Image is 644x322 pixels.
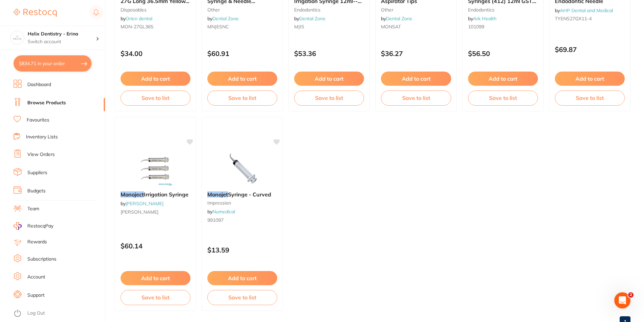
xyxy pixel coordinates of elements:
[294,7,364,12] small: Endodontics
[207,72,277,86] button: Add to cart
[294,24,304,30] span: MJIS
[27,239,47,245] a: Rewards
[555,16,592,22] span: TYENS27GX11-4
[27,256,56,263] a: Subscriptions
[468,72,538,86] button: Add to cart
[207,217,224,223] span: 991097
[207,24,229,30] span: MNJESNC
[294,90,364,105] button: Save to list
[381,7,451,12] small: other
[386,16,412,22] a: Dental Zone
[10,31,24,45] img: Helix Dentistry - Erina
[126,16,152,22] a: Orien dental
[27,117,49,124] a: Favourites
[14,5,57,21] a: Restocq Logo
[381,16,412,22] span: by
[555,46,625,53] p: $69.87
[555,72,625,86] button: Add to cart
[121,191,144,198] em: Monoject
[134,152,178,186] img: Monoject Irrigation Syringe
[381,90,451,105] button: Save to list
[121,290,190,305] button: Save to list
[27,223,53,230] span: RestocqPay
[121,191,190,197] b: Monoject Irrigation Syringe
[468,90,538,105] button: Save to list
[468,7,538,12] small: endodontics
[294,72,364,86] button: Add to cart
[294,16,326,22] span: by
[614,292,630,308] iframe: Intercom live chat
[207,191,277,197] b: Monojet Syringe - Curved
[207,16,239,22] span: by
[381,50,451,57] p: $36.27
[207,290,277,305] button: Save to list
[121,7,190,12] small: disposables
[27,292,45,299] a: Support
[628,292,634,298] span: 2
[14,222,22,230] img: RestocqPay
[27,81,51,88] a: Dashboard
[27,151,55,158] a: View Orders
[14,55,92,72] button: $834.71 in your order
[28,31,96,37] h4: Helix Dentistry - Erina
[121,271,190,285] button: Add to cart
[207,271,277,285] button: Add to cart
[212,209,235,215] a: Numedical
[14,9,57,17] img: Restocq Logo
[221,152,264,186] img: Monojet Syringe - Curved
[26,134,58,140] a: Inventory Lists
[212,16,239,22] a: Dental Zone
[121,72,190,86] button: Add to cart
[294,50,364,57] p: $53.36
[207,200,277,206] small: impression
[27,206,39,212] a: Team
[121,50,190,57] p: $34.00
[299,16,326,22] a: Dental Zone
[560,7,613,14] a: AHP Dental and Medical
[207,7,277,12] small: other
[207,50,277,57] p: $60.91
[14,222,53,230] a: RestocqPay
[121,16,152,22] span: by
[121,90,190,105] button: Save to list
[27,274,45,280] a: Account
[207,90,277,105] button: Save to list
[121,24,153,30] span: MON-27GL365
[27,169,47,176] a: Suppliers
[207,191,228,198] em: Monojet
[27,100,66,106] a: Browse Products
[27,188,46,194] a: Budgets
[228,191,271,198] span: Syringe - Curved
[555,90,625,105] button: Save to list
[144,191,188,198] span: Irrigation Syringe
[473,16,496,22] a: Ark Health
[555,7,613,14] span: by
[121,242,190,250] p: $60.14
[28,38,96,45] p: Switch account
[207,209,235,215] span: by
[121,209,158,215] span: [PERSON_NAME]
[468,16,496,22] span: by
[126,200,163,207] a: [PERSON_NAME]
[381,24,401,30] span: MONSAT
[381,72,451,86] button: Add to cart
[14,308,103,319] button: Log Out
[27,310,45,317] a: Log Out
[468,50,538,57] p: $56.50
[468,24,484,30] span: 101099
[207,246,277,254] p: $13.59
[121,200,163,207] span: by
